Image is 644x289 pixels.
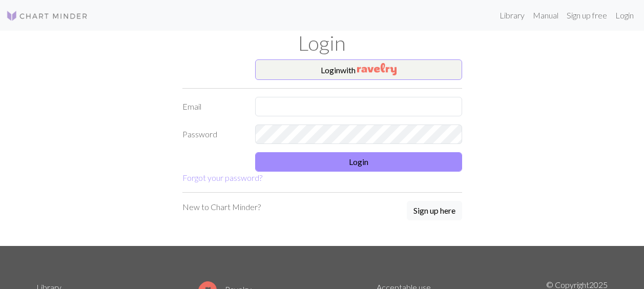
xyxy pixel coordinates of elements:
[407,201,462,221] a: Sign up here
[563,5,611,26] a: Sign up free
[357,63,397,75] img: Ravelry
[611,5,638,26] a: Login
[6,10,88,22] img: Logo
[529,5,563,26] a: Manual
[255,152,462,172] button: Login
[176,97,250,116] label: Email
[182,173,262,182] a: Forgot your password?
[176,125,250,144] label: Password
[407,201,462,220] button: Sign up here
[495,5,529,26] a: Library
[182,201,261,213] p: New to Chart Minder?
[255,59,462,80] button: Loginwith
[30,31,614,55] h1: Login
